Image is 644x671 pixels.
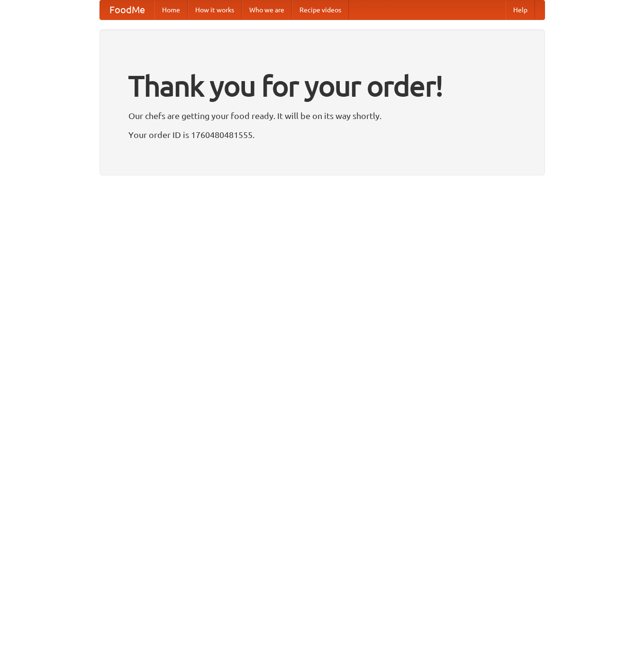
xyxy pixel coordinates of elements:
a: Who we are [242,0,292,19]
h1: Thank you for your order! [128,63,516,109]
a: Home [154,0,188,19]
a: Help [506,0,535,19]
p: Your order ID is 1760480481555. [128,128,516,142]
p: Our chefs are getting your food ready. It will be on its way shortly. [128,109,516,123]
a: How it works [188,0,242,19]
a: Recipe videos [292,0,349,19]
a: FoodMe [100,0,154,19]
